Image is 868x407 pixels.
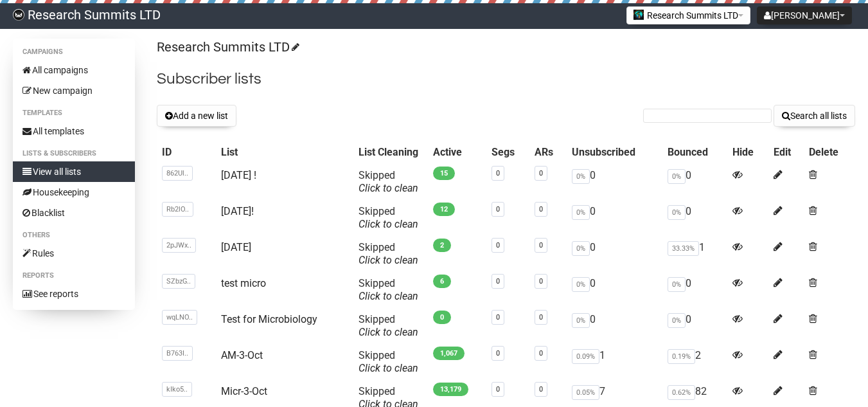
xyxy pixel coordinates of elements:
button: [PERSON_NAME] [757,6,852,24]
td: 0 [567,164,662,200]
a: List settings [774,204,783,217]
span: 0% [572,169,590,184]
span: 2 [433,239,451,252]
a: 0 [539,241,543,249]
a: 0 [496,169,500,177]
span: 6 [433,275,451,288]
th: Unsubscribed [567,141,662,164]
a: Hide this list [732,276,743,289]
span: 0.09% [572,349,599,364]
span: 33.33% [668,241,699,256]
span: B763I.. [162,346,193,361]
span: 0% [668,169,686,184]
a: See reports [13,284,135,304]
a: 0 [496,241,500,249]
a: 0 [539,313,543,321]
a: 0 [539,205,543,213]
td: 0 [567,308,662,344]
a: 0 [496,205,500,213]
td: 0 [662,200,728,236]
a: Click to clean [359,254,418,266]
span: 0% [572,277,590,292]
a: AM-3-Oct [221,349,263,361]
a: Click to clean [359,362,418,374]
a: View all lists [13,161,135,182]
span: 13,179 [433,383,468,396]
th: ID [157,141,216,164]
a: [DATE]! [221,205,254,217]
span: 15 [433,167,455,180]
a: Rules [13,243,135,264]
a: Delete 6 Oct 25 [809,240,817,253]
th: Delete [804,141,855,164]
span: Skipped [359,277,418,302]
span: 1,067 [433,347,465,360]
span: 12 [433,203,455,216]
a: List settings [774,348,783,361]
span: 2pJWx.. [162,238,196,253]
a: [DATE] [221,241,251,253]
span: SZbzG.. [162,274,195,289]
img: 2.jpg [633,10,644,20]
span: wqLNO.. [162,310,197,325]
span: 862Ul.. [162,166,193,181]
th: Active [428,141,487,164]
a: 0 [496,277,500,285]
a: Delete AM-3-Oct [809,348,817,361]
a: Click to clean [359,326,418,338]
a: Hide this list [732,348,743,361]
a: Hide this list [732,204,743,217]
a: Micr-3-Oct [221,385,267,397]
a: 0 [496,349,500,357]
a: 0 [539,349,543,357]
a: List settings [774,312,783,325]
h2: Subscriber lists [157,68,855,91]
td: 2 [662,344,728,380]
a: Delete Micr-3-Oct [809,384,817,397]
td: 0 [567,236,662,272]
span: 0% [668,313,686,328]
a: List settings [774,276,783,289]
a: Delete Test for Microbiology [809,312,817,325]
a: 0 [496,313,500,321]
td: 0 [567,272,662,308]
span: 0% [572,313,590,328]
li: Reports [13,268,135,284]
li: Lists & subscribers [13,146,135,161]
span: Rb2lO.. [162,202,193,217]
a: Click to clean [359,218,418,230]
td: 1 [567,344,662,380]
span: 0% [572,241,590,256]
th: Bounced [662,141,728,164]
span: 0% [668,205,686,220]
a: Research Summits LTD [157,39,297,55]
span: 0 [433,311,451,324]
a: Hide this list [732,168,743,181]
span: kIko5.. [162,382,192,397]
td: 0 [662,164,728,200]
th: Hide [727,141,768,164]
a: Blacklist [13,203,135,223]
a: All campaigns [13,60,135,80]
th: Segments [486,141,529,164]
th: Autoresponders [529,141,567,164]
a: test micro [221,277,266,289]
td: 0 [567,200,662,236]
span: Skipped [359,349,418,374]
li: Templates [13,105,135,121]
li: Campaigns [13,44,135,60]
a: List settings [774,240,783,253]
span: 0.62% [668,385,695,400]
span: Skipped [359,169,418,194]
button: Research Summits LTD [626,6,750,24]
span: Skipped [359,241,418,266]
th: Edit [768,141,804,164]
a: Delete 6 Oct ! [809,168,817,181]
a: [DATE] ! [221,169,256,181]
a: Housekeeping [13,182,135,203]
a: All templates [13,121,135,141]
a: List settings [774,168,783,181]
td: 0 [662,272,728,308]
span: Skipped [359,205,418,230]
a: Test for Microbiology [221,313,317,325]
